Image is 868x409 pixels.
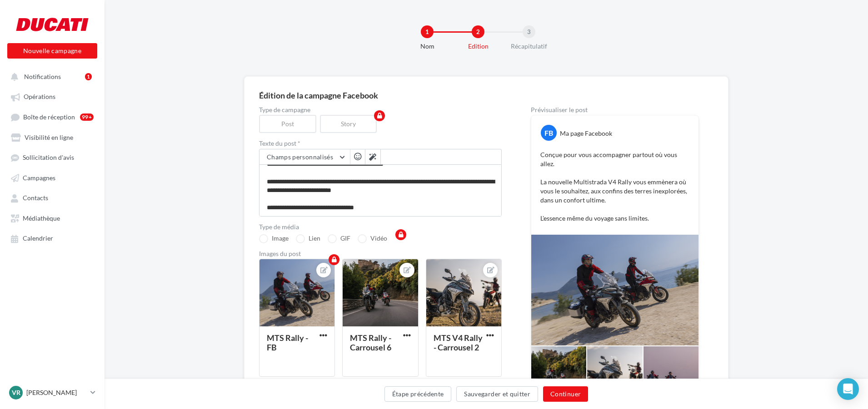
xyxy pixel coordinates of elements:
div: Récapitulatif [500,42,558,51]
div: 1 [421,25,434,38]
div: MTS Rally - FB [267,333,308,352]
span: Contacts [23,194,48,202]
p: Conçue pour vous accompagner partout où vous allez. La nouvelle Multistrada V4 Rally vous emmèner... [540,150,689,223]
div: Edition [449,42,507,51]
a: Vr [PERSON_NAME] [7,384,97,401]
div: 3 [523,25,535,38]
a: Boîte de réception99+ [5,108,99,125]
p: [PERSON_NAME] [26,388,87,397]
div: 2 [472,25,484,38]
a: Calendrier [5,230,99,246]
div: Édition de la campagne Facebook [259,91,713,99]
span: Opérations [24,93,55,101]
div: Images du post [259,251,502,257]
a: Opérations [5,88,99,104]
span: Sollicitation d'avis [23,154,74,162]
div: Nom [398,42,456,51]
div: FB [541,125,557,141]
span: Calendrier [23,235,53,242]
label: Texte du post * [259,140,502,147]
span: Champs personnalisés [267,153,333,161]
button: Notifications 1 [5,68,95,84]
span: Boîte de réception [23,113,75,121]
div: 1 [85,73,92,80]
span: Notifications [24,73,61,80]
button: Nouvelle campagne [7,43,97,59]
label: Type de média [259,224,502,230]
button: Sauvegarder et quitter [456,386,538,402]
div: Open Intercom Messenger [837,378,859,400]
a: Contacts [5,189,99,206]
button: Champs personnalisés [259,149,350,165]
a: Sollicitation d'avis [5,149,99,165]
a: Campagnes [5,169,99,186]
button: Continuer [543,386,588,402]
label: Type de campagne [259,107,502,113]
div: MTS V4 Rally - Carrousel 2 [434,333,483,352]
span: Visibilité en ligne [25,133,73,141]
span: Vr [12,388,20,397]
span: Campagnes [23,174,55,182]
a: Médiathèque [5,210,99,226]
div: MTS Rally - Carrousel 6 [350,333,391,352]
div: 99+ [80,113,94,121]
span: Médiathèque [23,214,60,222]
div: Ma page Facebook [560,129,612,138]
div: Prévisualiser le post [531,107,699,113]
button: Étape précédente [384,386,452,402]
a: Visibilité en ligne [5,129,99,145]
